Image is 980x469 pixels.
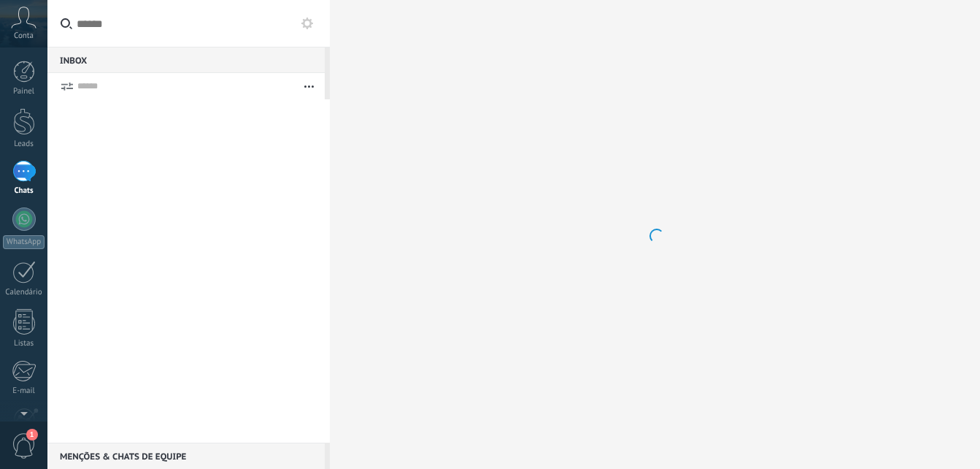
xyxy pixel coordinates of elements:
div: E-mail [3,386,45,396]
div: WhatsApp [3,235,45,249]
span: 1 [26,429,38,441]
button: Mais [293,73,325,99]
div: Menções & Chats de equipe [47,443,325,469]
div: Leads [3,140,45,149]
div: Chats [3,186,45,196]
div: Painel [3,87,45,96]
div: Listas [3,339,45,348]
div: Calendário [3,288,45,297]
span: Conta [14,31,34,41]
div: Inbox [47,47,325,73]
